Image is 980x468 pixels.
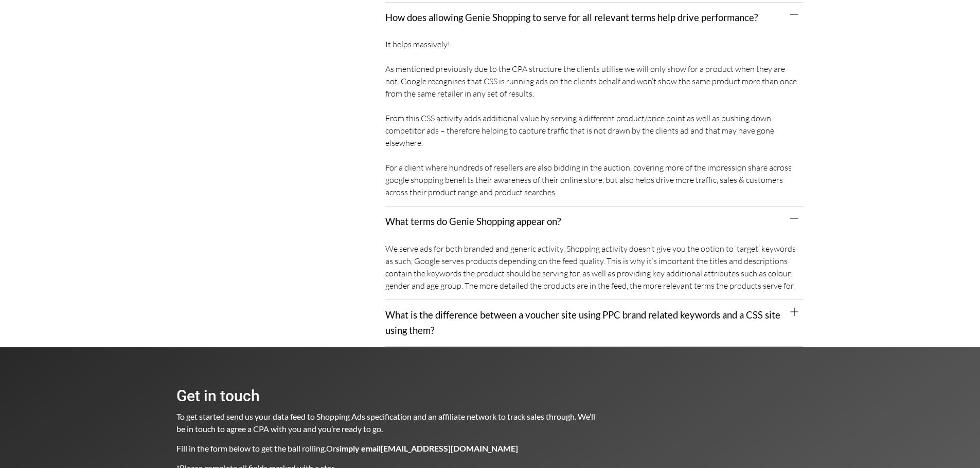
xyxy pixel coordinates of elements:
[385,237,804,300] div: What terms do Genie Shopping appear on?
[385,216,561,227] a: What terms do Genie Shopping appear on?
[176,388,596,404] h2: Get in touch
[176,411,597,434] span: To get started send us your data feed to Shopping Ads specification and an affiliate network to t...
[336,443,518,453] b: simply email [EMAIL_ADDRESS][DOMAIN_NAME]
[385,300,804,346] div: What is the difference between a voucher site using PPC brand related keywords and a CSS site usi...
[385,309,780,336] a: What is the difference between a voucher site using PPC brand related keywords and a CSS site usi...
[326,443,518,453] span: Or
[385,207,804,237] div: What terms do Genie Shopping appear on?
[176,443,326,453] span: Fill in the form below to get the ball rolling.
[385,33,804,207] div: How does allowing Genie Shopping to serve for all relevant terms help drive performance?
[385,3,804,33] div: How does allowing Genie Shopping to serve for all relevant terms help drive performance?
[385,12,758,23] a: How does allowing Genie Shopping to serve for all relevant terms help drive performance?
